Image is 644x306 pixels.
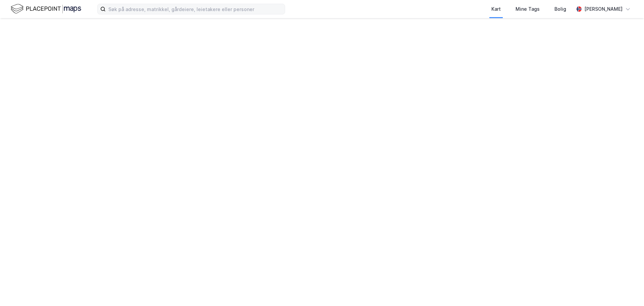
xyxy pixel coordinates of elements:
div: Bolig [554,5,566,13]
div: Kart [491,5,501,13]
input: Søk på adresse, matrikkel, gårdeiere, leietakere eller personer [106,4,285,14]
div: Kontrollprogram for chat [610,274,644,306]
div: [PERSON_NAME] [584,5,623,13]
iframe: Chat Widget [610,274,644,306]
img: logo.f888ab2527a4732fd821a326f86c7f29.svg [11,3,81,15]
div: Mine Tags [516,5,540,13]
